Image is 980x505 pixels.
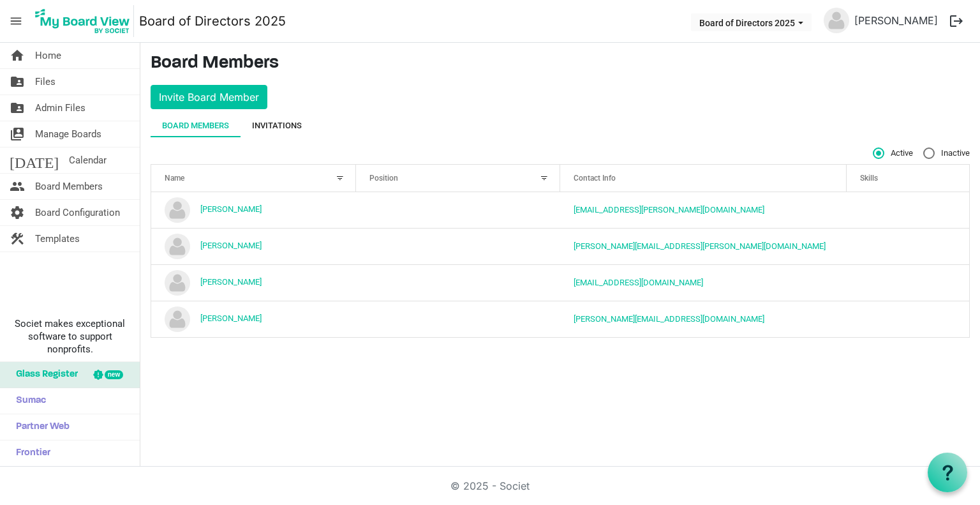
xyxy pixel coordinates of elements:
td: Matthew Duffy is template cell column header Name [151,264,356,301]
span: menu [4,9,28,33]
td: LaCretia Konan is template cell column header Name [151,192,356,228]
div: Invitations [252,119,302,132]
a: [PERSON_NAME] [200,313,262,323]
td: matt.duffy29@gmail.com is template cell column header Contact Info [560,264,847,301]
span: Name [165,174,184,183]
a: [PERSON_NAME] [849,8,943,33]
a: [PERSON_NAME][EMAIL_ADDRESS][PERSON_NAME][DOMAIN_NAME] [574,241,826,251]
span: Glass Register [10,362,78,388]
span: switch_account [10,121,25,147]
td: column header Position [356,192,561,228]
td: Matt Duffy is template cell column header Name [151,228,356,264]
span: Board Configuration [35,200,120,225]
div: new [105,370,123,379]
span: [DATE] [10,147,59,173]
td: column header Position [356,264,561,301]
td: lkonan1@kish.edu is template cell column header Contact Info [560,192,847,228]
button: logout [943,8,970,34]
span: settings [10,200,25,225]
img: no-profile-picture.svg [165,306,190,332]
a: Board of Directors 2025 [139,8,286,34]
img: no-profile-picture.svg [165,234,190,259]
td: is template cell column header Skills [847,264,969,301]
img: My Board View Logo [31,5,134,37]
span: Skills [860,174,878,183]
a: [PERSON_NAME][EMAIL_ADDRESS][DOMAIN_NAME] [574,314,764,324]
span: people [10,174,25,199]
a: [EMAIL_ADDRESS][PERSON_NAME][DOMAIN_NAME] [574,205,764,215]
a: [PERSON_NAME] [200,241,262,250]
img: no-profile-picture.svg [165,197,190,223]
td: is template cell column header Skills [847,192,969,228]
span: Active [873,147,913,159]
a: © 2025 - Societ [450,479,530,492]
span: Calendar [69,147,107,173]
td: is template cell column header Skills [847,228,969,264]
td: Shawn Lowe is template cell column header Name [151,301,356,337]
h3: Board Members [151,53,970,75]
span: folder_shared [10,95,25,121]
a: [PERSON_NAME] [200,204,262,214]
a: [PERSON_NAME] [200,277,262,287]
span: Admin Files [35,95,85,121]
span: Inactive [923,147,970,159]
span: Manage Boards [35,121,101,147]
td: column header Position [356,301,561,337]
td: matt.duffy@dekalb.org is template cell column header Contact Info [560,228,847,264]
button: Board of Directors 2025 dropdownbutton [691,13,812,31]
span: Sumac [10,388,46,414]
div: Board Members [162,119,229,132]
a: [EMAIL_ADDRESS][DOMAIN_NAME] [574,278,703,287]
span: Position [369,174,398,183]
td: is template cell column header Skills [847,301,969,337]
span: construction [10,226,25,252]
span: Contact Info [574,174,616,183]
span: folder_shared [10,69,25,94]
img: no-profile-picture.svg [824,8,849,33]
span: home [10,43,25,68]
td: column header Position [356,228,561,264]
img: no-profile-picture.svg [165,270,190,296]
span: Home [35,43,61,68]
span: Societ makes exceptional software to support nonprofits. [6,317,134,356]
td: shawn@occreates.com is template cell column header Contact Info [560,301,847,337]
a: My Board View Logo [31,5,139,37]
div: tab-header [151,114,970,137]
span: Files [35,69,56,94]
span: Partner Web [10,414,70,440]
span: Frontier [10,441,50,466]
button: Invite Board Member [151,85,267,109]
span: Templates [35,226,80,252]
span: Board Members [35,174,103,199]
